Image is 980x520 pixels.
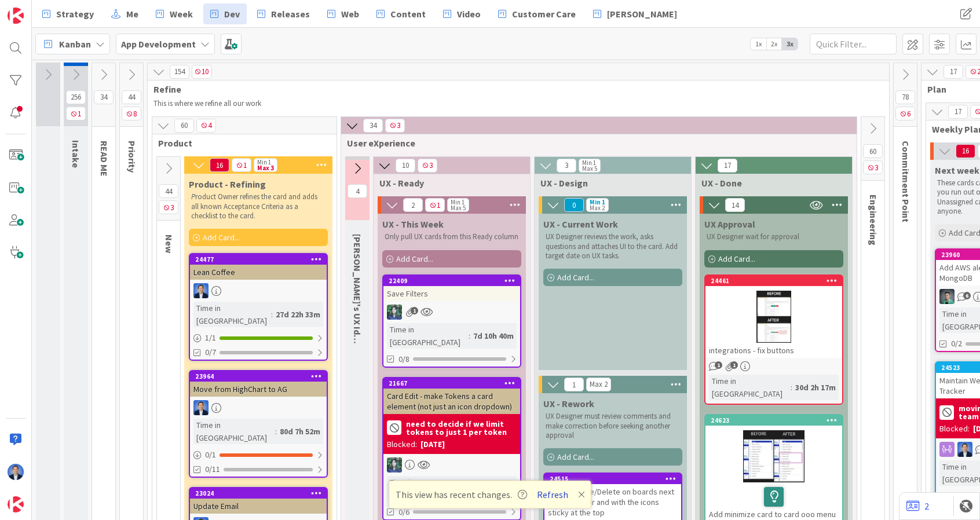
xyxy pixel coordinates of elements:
[582,166,597,171] div: Max 5
[544,474,681,520] div: 24515show Archive/Delete on boards next to each other and with the icons sticky at the top
[174,119,194,133] span: 60
[951,338,962,350] span: 0/2
[389,379,520,387] div: 21667
[705,276,842,286] div: 24461
[273,308,323,321] div: 27d 22h 33m
[546,232,680,261] p: UX Designer reviews the work, asks questions and attaches UI to the card. Add target date on UX t...
[546,412,680,440] p: UX Designer must review comments and make correction before seeking another approval
[557,272,594,283] span: Add Card...
[158,137,322,149] span: Product
[550,475,681,483] div: 24515
[121,38,196,50] b: App Development
[396,159,415,173] span: 10
[190,499,327,514] div: Update Email
[895,90,915,104] span: 78
[766,38,782,50] span: 2x
[195,489,327,497] div: 23024
[387,438,417,451] div: Blocked:
[389,277,520,285] div: 22409
[705,276,842,358] div: 24461integrations - fix buttons
[189,178,266,190] span: Product - Refining
[170,65,189,79] span: 154
[470,329,517,342] div: 7d 10h 40m
[190,448,327,462] div: 0/1
[205,463,220,475] span: 0/11
[190,400,327,415] div: DP
[195,372,327,380] div: 23964
[66,107,86,120] span: 1
[895,107,915,120] span: 6
[863,160,883,174] span: 3
[956,144,975,158] span: 16
[590,382,608,387] div: Max 2
[451,199,465,205] div: Min 1
[320,3,366,24] a: Web
[491,3,583,24] a: Customer Care
[8,496,24,512] img: avatar
[396,254,433,264] span: Add Card...
[257,159,271,165] div: Min 1
[906,499,929,513] a: 2
[383,457,520,473] div: CR
[196,119,216,133] span: 4
[163,235,175,253] span: New
[707,232,799,241] span: UX Designer wait for approval
[791,381,792,394] span: :
[8,464,24,480] img: DP
[457,7,481,21] span: Video
[586,3,684,24] a: [PERSON_NAME]
[370,3,433,24] a: Content
[191,192,195,202] em: P
[193,419,275,444] div: Time in [GEOGRAPHIC_DATA]
[159,200,178,214] span: 3
[543,398,594,409] span: UX - Rework
[170,7,193,21] span: Week
[935,164,979,176] span: Next week
[190,254,327,265] div: 24477
[711,277,842,285] div: 24461
[98,141,110,177] span: READ ME
[190,382,327,397] div: Move from HighChart to AG
[149,3,200,24] a: Week
[70,140,82,168] span: Intake
[383,276,520,286] div: 22409
[543,218,618,230] span: UX - Current Work
[544,474,681,484] div: 24515
[718,159,737,173] span: 17
[153,99,883,108] p: This is where we refine all our work
[387,323,469,349] div: Time in [GEOGRAPHIC_DATA]
[406,420,517,436] b: need to decide if we limit tokens to just 1 per token
[868,195,879,246] span: Engineering
[190,254,327,280] div: 24477Lean Coffee
[190,371,327,397] div: 23964Move from HighChart to AG
[257,165,274,171] div: Max 3
[35,3,101,24] a: Strategy
[193,302,271,327] div: Time in [GEOGRAPHIC_DATA]
[190,488,327,514] div: 23024Update Email
[275,425,277,438] span: :
[382,218,444,230] span: UX - This Week
[56,7,94,21] span: Strategy
[564,198,584,212] span: 0
[948,105,968,119] span: 17
[159,184,178,198] span: 44
[94,90,114,104] span: 34
[557,452,594,462] span: Add Card...
[564,378,584,391] span: 1
[451,205,466,211] div: Max 5
[195,255,327,263] div: 24477
[190,265,327,280] div: Lean Coffee
[512,7,576,21] span: Customer Care
[411,307,418,314] span: 1
[957,442,972,457] img: DP
[782,38,798,50] span: 3x
[385,232,519,241] p: Only pull UX cards from this Ready column
[271,7,310,21] span: Releases
[210,158,229,172] span: 16
[277,425,323,438] div: 80d 7h 52m
[557,159,576,173] span: 3
[205,449,216,461] span: 0 / 1
[715,361,722,369] span: 1
[232,158,251,172] span: 1
[8,8,24,24] img: Visit kanbanzone.com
